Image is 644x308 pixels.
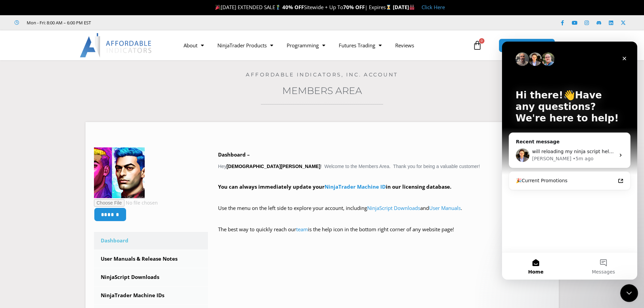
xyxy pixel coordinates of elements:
[94,147,145,198] img: 6c03772a1b9db25130b9c8da6712e14bcf35d63641468c269efb1434c7743a47
[343,4,365,10] strong: 70% OFF
[94,268,208,286] a: NinjaScript Downloads
[94,250,208,268] a: User Manuals & Release Notes
[462,35,492,55] a: 0
[502,42,637,280] iframe: Intercom live chat
[367,205,420,211] a: NinjaScript Downloads
[332,38,388,53] a: Futures Trading
[226,164,320,169] strong: [DEMOGRAPHIC_DATA][PERSON_NAME]
[246,71,398,78] a: Affordable Indicators, Inc. Account
[215,5,220,10] img: 🎉
[218,150,550,244] div: Hey ! Welcome to the Members Area. Thank you for being a valuable customer!
[10,133,125,145] a: 🎉Current Promotions
[429,205,461,211] a: User Manuals
[30,107,219,113] span: will reloading my ninja script help to fix issues I'm having with my trade copier?
[94,232,208,250] a: Dashboard
[499,39,555,52] a: MEMBERS AREA
[479,38,484,44] span: 0
[296,226,308,233] a: team
[620,284,638,302] iframe: Intercom live chat
[80,33,152,57] img: LogoAI | Affordable Indicators – NinjaTrader
[388,38,421,53] a: Reviews
[100,19,202,26] iframe: Customer reviews powered by Trustpilot
[218,151,250,158] b: Dashboard –
[218,204,550,222] p: Use the menu on the left side to explore your account, including and .
[25,19,91,27] span: Mon - Fri: 8:00 AM – 6:00 PM EST
[116,11,128,23] div: Close
[214,4,393,10] span: [DATE] EXTENDED SALE Sitewide + Up To | Expires
[218,225,550,244] p: The best way to quickly reach our is the help icon in the bottom right corner of any website page!
[177,38,471,53] nav: Menu
[211,38,280,53] a: NinjaTrader Products
[71,114,91,121] div: • 5m ago
[325,183,386,190] a: NinjaTrader Machine ID
[30,114,69,121] div: [PERSON_NAME]
[26,228,41,233] span: Home
[94,287,208,304] a: NinjaTrader Machine IDs
[90,228,113,233] span: Messages
[276,5,281,10] img: 🏌️‍♂️
[14,136,113,143] div: 🎉Current Promotions
[393,4,415,10] strong: [DATE]
[282,85,362,96] a: Members Area
[282,4,304,10] strong: 40% OFF
[409,5,414,10] img: 🏭
[218,183,451,190] strong: You can always immediately update your in our licensing database.
[177,38,211,53] a: About
[68,211,135,238] button: Messages
[386,5,391,10] img: ⌛
[422,4,445,10] a: Click Here
[280,38,332,53] a: Programming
